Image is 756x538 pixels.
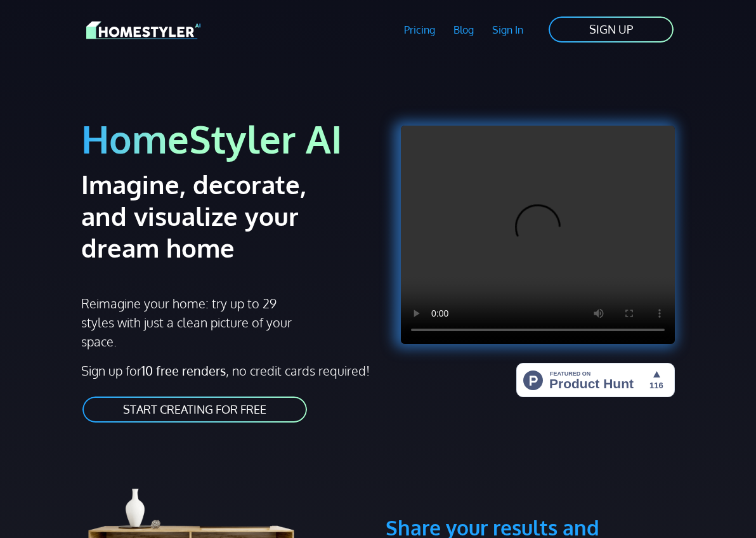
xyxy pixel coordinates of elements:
[81,395,308,424] a: START CREATING FOR FREE
[141,362,226,379] strong: 10 free renders
[547,15,675,44] a: SIGN UP
[81,168,313,263] h2: Imagine, decorate, and visualize your dream home
[395,15,445,44] a: Pricing
[81,361,370,380] p: Sign up for , no credit cards required!
[483,15,532,44] a: Sign In
[86,19,200,41] img: HomeStyler AI logo
[81,294,298,351] p: Reimagine your home: try up to 29 styles with just a clean picture of your space.
[81,115,370,163] h1: HomeStyler AI
[516,363,675,397] img: HomeStyler AI - Interior Design Made Easy: One Click to Your Dream Home | Product Hunt
[444,15,483,44] a: Blog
